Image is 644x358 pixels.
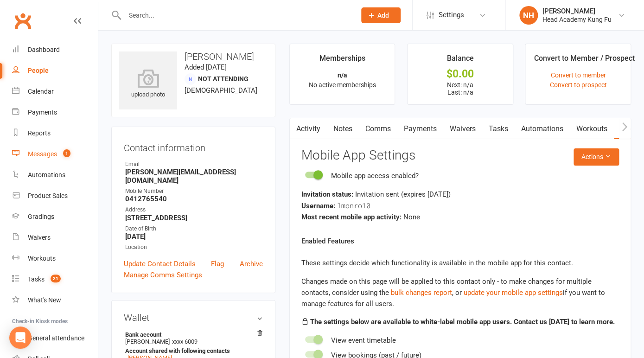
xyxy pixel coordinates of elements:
[570,118,614,140] a: Workouts
[63,149,70,157] span: 1
[515,118,570,140] a: Automations
[574,148,619,165] button: Actions
[28,234,51,241] div: Waivers
[403,213,420,221] span: None
[301,148,619,163] h3: Mobile App Settings
[28,150,57,158] div: Messages
[12,290,98,311] a: What's New
[12,248,98,269] a: Workouts
[28,213,54,220] div: Gradings
[28,255,56,262] div: Workouts
[12,269,98,290] a: Tasks 21
[301,257,619,268] p: These settings decide which functionality is available in the mobile app for this contact.
[28,67,49,74] div: People
[28,275,45,283] div: Tasks
[125,224,263,233] div: Date of Birth
[337,71,347,79] strong: n/a
[12,165,98,185] a: Automations
[125,347,258,354] strong: Account shared with following contacts
[198,75,249,83] span: Not Attending
[28,109,57,116] div: Payments
[125,243,263,252] div: Location
[12,328,98,349] a: General attendance kiosk mode
[331,170,419,181] div: Mobile app access enabled?
[28,129,51,137] div: Reports
[391,288,452,297] a: bulk changes report
[416,69,504,79] div: $0.00
[542,7,612,15] div: [PERSON_NAME]
[391,288,464,297] span: , or
[301,276,619,309] div: Changes made on this page will be applied to this contact only - to make changes for multiple con...
[12,123,98,144] a: Reports
[12,227,98,248] a: Waivers
[361,7,401,23] button: Add
[124,139,263,153] h3: Contact information
[28,171,65,179] div: Automations
[443,118,482,140] a: Waivers
[534,52,634,69] div: Convert to Member / Prospect
[124,269,202,281] a: Manage Comms Settings
[11,9,34,32] a: Clubworx
[28,88,54,95] div: Calendar
[125,232,263,241] strong: [DATE]
[290,118,327,140] a: Activity
[359,118,397,140] a: Comms
[12,185,98,206] a: Product Sales
[12,144,98,165] a: Messages 1
[119,69,177,100] div: upload photo
[185,63,227,71] time: Added [DATE]
[550,71,606,79] a: Convert to member
[185,86,257,95] span: [DEMOGRAPHIC_DATA]
[12,206,98,227] a: Gradings
[519,6,538,25] div: NH
[119,51,268,62] h3: [PERSON_NAME]
[12,39,98,60] a: Dashboard
[124,313,263,323] h3: Wallet
[310,318,615,326] strong: The settings below are available to white-label mobile app users. Contact us [DATE] to learn more.
[125,195,263,203] strong: 0412765540
[482,118,515,140] a: Tasks
[240,258,263,269] a: Archive
[28,296,61,304] div: What's New
[308,81,376,89] span: No active memberships
[397,118,443,140] a: Payments
[12,81,98,102] a: Calendar
[28,334,84,342] div: General attendance
[301,236,354,247] label: Enabled Features
[301,213,402,221] strong: Most recent mobile app activity:
[301,202,335,210] strong: Username:
[125,214,263,222] strong: [STREET_ADDRESS]
[125,205,263,214] div: Address
[125,160,263,169] div: Email
[319,52,365,69] div: Memberships
[125,187,263,196] div: Mobile Number
[327,118,359,140] a: Notes
[125,168,263,185] strong: [PERSON_NAME][EMAIL_ADDRESS][DOMAIN_NAME]
[9,326,32,349] div: Open Intercom Messenger
[211,258,224,269] a: Flag
[301,190,353,198] strong: Invitation status:
[122,9,349,22] input: Search...
[125,331,258,338] strong: Bank account
[172,338,198,345] span: xxxx 6009
[12,102,98,123] a: Payments
[331,336,396,345] span: View event timetable
[549,81,606,89] a: Convert to prospect
[51,275,61,282] span: 21
[446,52,473,69] div: Balance
[401,190,451,198] span: (expires [DATE] )
[542,15,612,24] div: Head Academy Kung Fu
[124,258,196,269] a: Update Contact Details
[337,201,370,210] span: lmonro10
[416,81,504,96] p: Next: n/a Last: n/a
[439,5,464,26] span: Settings
[28,192,68,199] div: Product Sales
[12,60,98,81] a: People
[301,189,619,200] div: Invitation sent
[464,288,563,297] a: update your mobile app settings
[28,46,60,53] div: Dashboard
[377,12,389,19] span: Add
